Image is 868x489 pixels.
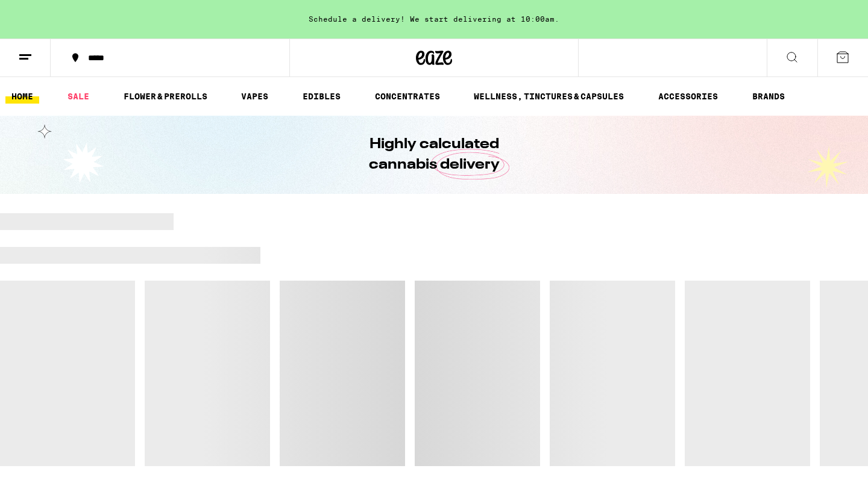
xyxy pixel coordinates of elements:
a: WELLNESS, TINCTURES & CAPSULES [468,89,630,104]
h1: Highly calculated cannabis delivery [335,134,533,175]
a: SALE [61,89,95,104]
a: ACCESSORIES [652,89,724,104]
a: FLOWER & PREROLLS [118,89,213,104]
a: HOME [5,89,39,104]
a: BRANDS [746,89,791,104]
a: EDIBLES [297,89,347,104]
a: VAPES [235,89,274,104]
a: CONCENTRATES [369,89,446,104]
